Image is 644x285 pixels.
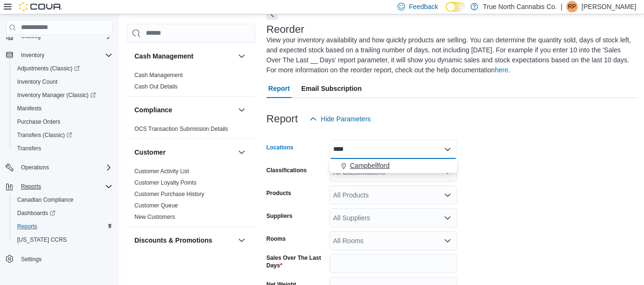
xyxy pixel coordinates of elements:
span: Reports [21,183,41,190]
button: Cash Management [236,50,247,62]
button: Discounts & Promotions [236,235,247,246]
span: Feedback [409,2,438,11]
p: | [561,1,562,12]
div: Customer [127,166,255,226]
span: Inventory Manager (Classic) [13,89,112,101]
h3: Compliance [134,105,172,115]
button: Reports [10,220,116,233]
label: Locations [266,144,294,151]
h3: Discounts & Promotions [134,236,212,245]
span: Adjustments (Classic) [13,63,112,74]
span: Cash Management [134,71,183,79]
button: Operations [17,162,53,173]
span: Settings [21,256,41,263]
span: Operations [17,162,112,173]
button: Open list of options [444,191,451,199]
button: Manifests [10,102,116,115]
button: Customer [134,147,234,157]
span: Customer Activity List [134,167,189,175]
a: Inventory Manager (Classic) [10,88,116,102]
div: Rebeccah Phillips [566,1,578,12]
a: Inventory Count [13,76,61,88]
button: Purchase Orders [10,115,116,128]
label: Suppliers [266,212,293,220]
a: Cash Out Details [134,83,178,90]
h3: Cash Management [134,51,194,61]
button: Compliance [236,104,247,116]
span: Manifests [13,103,112,114]
h3: Customer [134,147,165,157]
span: Transfers [17,145,41,152]
span: Inventory [21,51,44,59]
span: Reports [17,223,37,230]
button: Next [266,9,278,20]
a: Discounts [134,256,160,263]
a: Customer Queue [134,202,178,209]
button: Reports [2,180,116,193]
label: Rooms [266,235,286,243]
span: Washington CCRS [13,234,112,246]
button: Customer [236,147,247,158]
a: Adjustments (Classic) [10,62,116,75]
button: Close list of options [444,146,451,153]
span: Purchase Orders [17,118,61,126]
button: Discounts & Promotions [134,236,234,245]
span: Settings [17,253,112,265]
button: Operations [2,161,116,174]
button: Open list of options [444,214,451,222]
span: Hide Parameters [321,114,371,124]
button: Open list of options [444,237,451,245]
span: Dark Mode [446,12,446,12]
span: Customer Queue [134,202,178,209]
span: Dashboards [13,207,112,219]
p: True North Cannabis Co. [483,1,557,12]
button: Inventory [2,49,116,62]
button: Inventory [17,49,48,61]
span: Inventory [17,49,112,61]
a: Customer Loyalty Points [134,179,196,186]
div: Choose from the following options [329,159,457,173]
img: Cova [19,2,62,11]
span: Purchase Orders [13,116,112,128]
span: Transfers (Classic) [13,129,112,141]
label: Sales Over The Last Days [266,254,326,269]
span: Cash Out Details [134,83,178,90]
a: Transfers (Classic) [10,128,116,142]
button: Hide Parameters [306,109,375,128]
a: Transfers (Classic) [13,129,76,141]
span: Inventory Count [17,78,58,86]
a: Transfers [13,143,45,154]
button: Transfers [10,142,116,155]
button: Cash Management [134,51,234,61]
a: Cash Management [134,72,183,79]
span: Reports [17,181,112,192]
a: Canadian Compliance [13,194,77,206]
span: Manifests [17,105,41,112]
span: Inventory Count [13,76,112,88]
a: Reports [13,221,41,232]
div: View your inventory availability and how quickly products are selling. You can determine the quan... [266,35,632,75]
a: OCS Transaction Submission Details [134,126,228,132]
span: Canadian Compliance [13,194,112,206]
span: Report [268,79,290,98]
button: Inventory Count [10,75,116,88]
span: OCS Transaction Submission Details [134,125,228,133]
span: Canadian Compliance [17,196,73,204]
a: [US_STATE] CCRS [13,234,71,246]
a: Settings [17,254,45,265]
button: Canadian Compliance [10,193,116,206]
span: Transfers (Classic) [17,131,72,139]
span: Customer Purchase History [134,190,204,198]
a: New Customers [134,214,175,220]
span: RP [568,1,576,12]
span: Operations [21,164,49,171]
p: [PERSON_NAME] [582,1,636,12]
a: here [495,66,508,74]
input: Dark Mode [446,2,466,12]
a: Adjustments (Classic) [13,63,83,74]
a: Customer Activity List [134,168,189,175]
a: Purchase Orders [13,116,64,128]
a: Inventory Manager (Classic) [13,89,100,101]
a: Dashboards [13,207,59,219]
a: Dashboards [10,206,116,220]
